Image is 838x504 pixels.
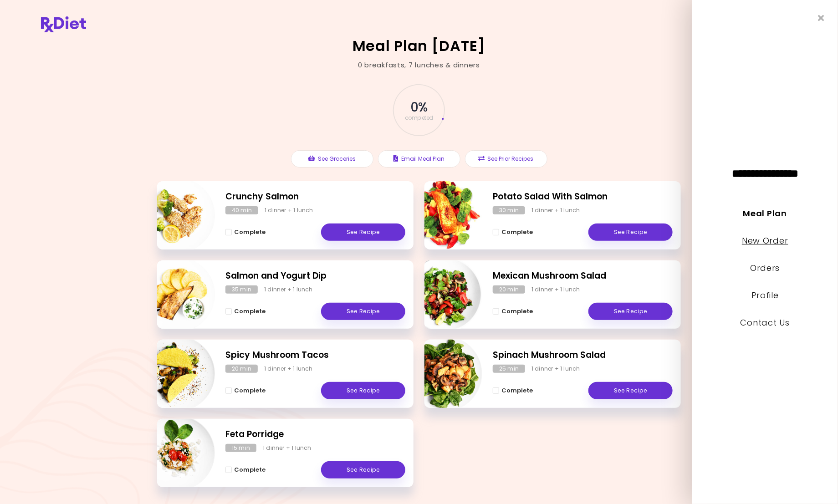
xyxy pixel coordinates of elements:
div: 1 dinner + 1 lunch [263,444,312,452]
img: Info - Spicy Mushroom Tacos [139,336,215,412]
img: Info - Mexican Mushroom Salad [407,257,482,332]
span: Complete [234,308,266,315]
div: 25 min [493,365,525,373]
button: Email Meal Plan [378,150,460,168]
span: Complete [501,308,533,315]
h2: Spinach Mushroom Salad [493,349,673,362]
button: See Groceries [291,150,373,168]
div: 1 dinner + 1 lunch [531,285,580,294]
h2: Salmon and Yogurt Dip [225,270,405,283]
a: Profile [751,290,779,301]
div: 15 min [225,444,256,452]
button: Complete - Spicy Mushroom Tacos [225,385,266,396]
h2: Feta Porridge [225,428,405,441]
span: Complete [234,466,266,473]
button: Complete - Potato Salad With Salmon [493,227,533,238]
button: Complete - Salmon and Yogurt Dip [225,306,266,317]
img: RxDiet [41,16,86,32]
h2: Crunchy Salmon [225,190,405,204]
span: 0 % [410,100,427,115]
a: Orders [750,262,780,274]
div: 1 dinner + 1 lunch [531,365,580,373]
a: Meal Plan [743,208,787,219]
a: See Recipe - Crunchy Salmon [321,224,405,241]
div: 1 dinner + 1 lunch [531,206,580,214]
div: 35 min [225,285,258,294]
button: Complete - Crunchy Salmon [225,227,266,238]
img: Info - Potato Salad With Salmon [407,178,482,253]
span: Complete [501,229,533,236]
img: Info - Spinach Mushroom Salad [407,336,482,412]
div: 40 min [225,206,258,214]
a: See Recipe - Feta Porridge [321,461,405,479]
a: See Recipe - Potato Salad With Salmon [588,224,673,241]
span: Complete [234,387,266,394]
h2: Potato Salad With Salmon [493,190,673,204]
span: Complete [501,387,533,394]
a: See Recipe - Salmon and Yogurt Dip [321,303,405,320]
img: Info - Crunchy Salmon [139,178,215,253]
a: See Recipe - Spicy Mushroom Tacos [321,382,405,399]
div: 0 breakfasts , 7 lunches & dinners [358,60,480,71]
a: New Order [742,235,788,246]
span: completed [405,115,434,121]
div: 1 dinner + 1 lunch [264,285,313,294]
img: Info - Salmon and Yogurt Dip [139,257,215,332]
div: 20 min [225,365,258,373]
div: 1 dinner + 1 lunch [265,206,313,214]
div: 30 min [493,206,525,214]
h2: Spicy Mushroom Tacos [225,349,405,362]
img: Info - Feta Porridge [139,415,215,491]
a: See Recipe - Spinach Mushroom Salad [588,382,673,399]
span: Complete [234,229,266,236]
button: Complete - Spinach Mushroom Salad [493,385,533,396]
a: See Recipe - Mexican Mushroom Salad [588,303,673,320]
a: Contact Us [741,317,790,328]
button: See Prior Recipes [465,150,547,168]
h2: Meal Plan [DATE] [353,39,486,53]
i: Close [818,14,824,22]
h2: Mexican Mushroom Salad [493,270,673,283]
button: Complete - Mexican Mushroom Salad [493,306,533,317]
div: 1 dinner + 1 lunch [264,365,313,373]
button: Complete - Feta Porridge [225,464,266,475]
div: 20 min [493,285,525,294]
